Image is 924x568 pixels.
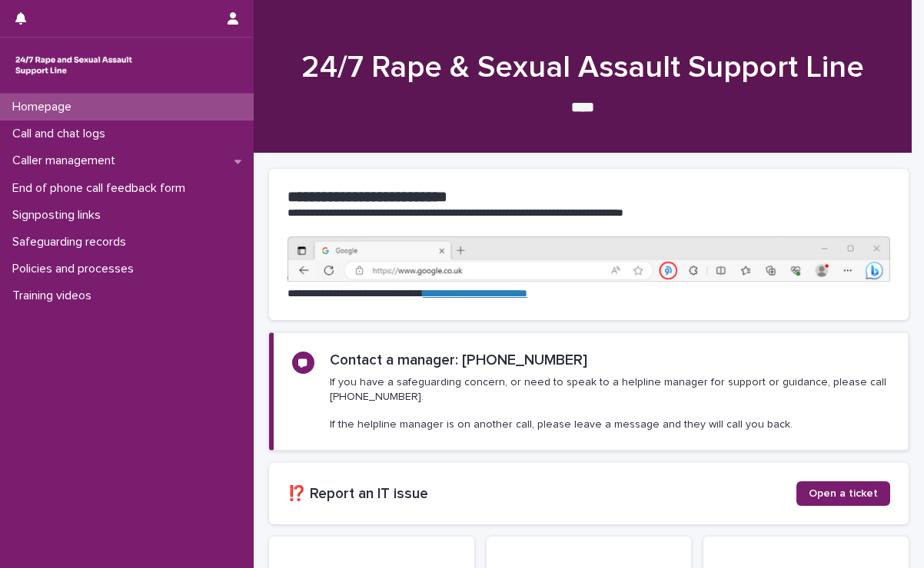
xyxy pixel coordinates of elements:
a: Open a ticket [796,481,890,506]
p: If you have a safeguarding concern, or need to speak to a helpline manager for support or guidanc... [330,375,889,431]
p: Safeguarding records [6,235,138,249]
img: https%3A%2F%2Fcdn.document360.io%2F0deca9d6-0dac-4e56-9e8f-8d9979bfce0e%2FImages%2FDocumentation%... [288,236,890,282]
p: Call and chat logs [6,127,118,141]
h2: ⁉️ Report an IT issue [288,485,796,503]
p: End of phone call feedback form [6,181,198,196]
span: Open a ticket [809,488,878,499]
p: Training videos [6,289,104,303]
p: Homepage [6,100,84,114]
p: Signposting links [6,208,113,223]
p: Caller management [6,154,128,168]
img: rhQMoQhaT3yELyF149Cw [12,50,135,81]
p: Policies and processes [6,262,146,276]
h2: Contact a manager: [PHONE_NUMBER] [330,352,587,369]
h1: 24/7 Rape & Sexual Assault Support Line [269,49,896,86]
